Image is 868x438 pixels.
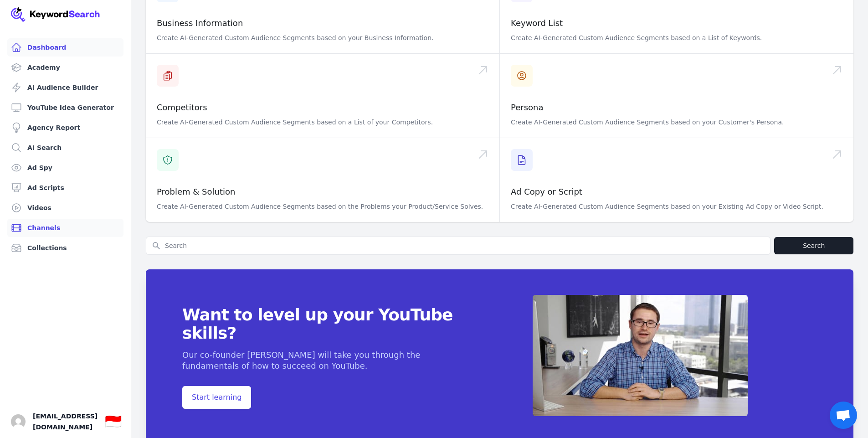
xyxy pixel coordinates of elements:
[7,139,123,157] a: AI Search
[830,402,857,429] a: Open chat
[7,58,123,77] a: Academy
[182,386,251,409] span: Start learning
[511,187,582,196] a: Ad Copy or Script
[511,103,544,112] a: Persona
[146,237,770,254] input: Search
[7,239,123,257] a: Collections
[11,414,26,429] img: Analytics Pipeline
[7,38,123,57] a: Dashboard
[774,237,853,254] button: Search
[182,350,460,371] p: Our co-founder [PERSON_NAME] will take you through the fundamentals of how to succeed on YouTube.
[7,159,123,177] a: Ad Spy
[7,78,123,97] a: AI Audience Builder
[182,306,460,342] span: Want to level up your YouTube skills?
[7,179,123,197] a: Ad Scripts
[157,187,235,196] a: Problem & Solution
[33,411,98,433] span: [EMAIL_ADDRESS][DOMAIN_NAME]
[11,414,26,429] button: Open user button
[533,295,748,416] img: App screenshot
[157,103,207,112] a: Competitors
[105,412,122,431] button: 🇮🇩
[105,413,122,430] div: 🇮🇩
[7,219,123,237] a: Channels
[157,18,243,28] a: Business Information
[11,7,100,22] img: Your Company
[7,199,123,217] a: Videos
[7,98,123,117] a: YouTube Idea Generator
[511,18,563,28] a: Keyword List
[7,119,123,137] a: Agency Report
